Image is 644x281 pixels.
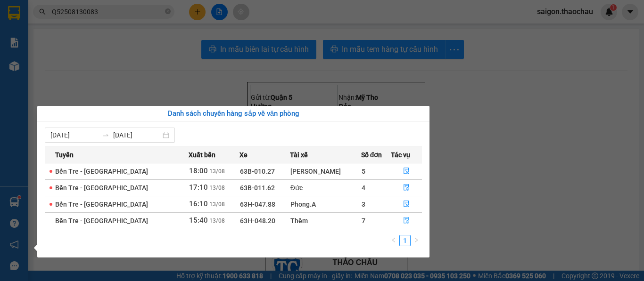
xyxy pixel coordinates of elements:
button: file-done [391,197,422,212]
span: Tài xế [290,150,308,160]
span: 4 [362,184,365,192]
span: Tác vụ [391,150,410,160]
span: 13/08 [209,201,225,208]
span: THẢO CHÂU [66,6,111,14]
span: Người nhận: [103,68,138,75]
span: 5 [362,168,365,175]
input: Đến ngày [113,130,161,140]
button: file-done [391,180,422,195]
button: left [388,235,399,246]
li: 1 [399,235,411,246]
strong: BIÊN NHẬN HÀNG GỬI [35,48,106,55]
span: Bến Tre - [GEOGRAPHIC_DATA] [55,201,148,208]
button: file-done [391,213,422,228]
span: 15:40 [189,216,208,225]
span: 13/08 [209,217,225,224]
span: 3 [362,201,365,208]
span: 63H-047.88 [240,201,275,208]
div: Phong.A [290,199,361,209]
span: Bến Tre - [GEOGRAPHIC_DATA] [55,184,148,192]
div: [PERSON_NAME] [290,166,361,177]
span: Gửi từ: [3,69,23,76]
div: Danh sách chuyến hàng sắp về văn phòng [45,108,422,120]
span: Tuyến [55,150,74,160]
span: Mã ĐH: Q52508130105 [40,57,101,64]
span: file-done [403,201,410,208]
span: Số đơn [361,150,382,160]
li: Next Page [411,235,422,246]
span: 17:10 [189,183,208,192]
span: 13/08 [209,168,225,175]
button: file-done [391,164,422,179]
span: Xe [239,150,248,160]
span: 13/08 [209,185,225,191]
span: swap-right [102,131,109,139]
div: Thêm [290,216,361,226]
span: 16:10 [189,200,208,208]
span: file-done [403,168,410,175]
button: right [411,235,422,246]
span: file-done [403,217,410,225]
span: 7 [362,217,365,225]
span: file-done [403,184,410,192]
span: 63B-011.62 [240,184,275,192]
span: Bến Tre - [GEOGRAPHIC_DATA] [55,217,148,225]
div: Đức [290,183,361,193]
img: logo [6,4,37,35]
input: Từ ngày [50,130,98,140]
span: Bến Tre - [GEOGRAPHIC_DATA] [55,168,148,175]
span: to [102,131,109,139]
span: 63B-010.27 [240,168,275,175]
span: Xuất bến [189,150,215,160]
span: 18:00 [189,167,208,175]
span: right [413,237,419,243]
a: 1 [400,235,410,246]
span: 63H-048.20 [240,217,275,225]
span: left [391,237,396,243]
li: Previous Page [388,235,399,246]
